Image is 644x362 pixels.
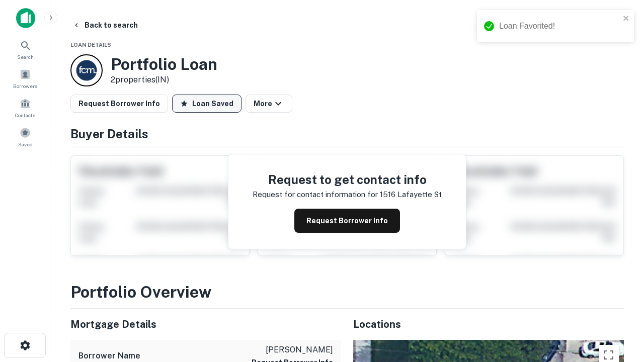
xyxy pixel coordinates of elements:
h4: Request to get contact info [253,170,442,189]
span: Contacts [15,111,35,119]
button: Loan Saved [172,95,242,113]
span: Loan Details [70,42,111,48]
button: More [246,95,292,113]
button: close [623,14,630,24]
h5: Locations [353,317,624,332]
p: Request for contact information for [253,189,378,201]
iframe: Chat Widget [594,249,644,298]
h5: Mortgage Details [70,317,341,332]
a: Search [3,36,47,63]
p: [PERSON_NAME] [252,344,333,356]
a: Contacts [3,94,47,121]
span: Saved [18,140,33,148]
button: Back to search [68,16,142,34]
button: Request Borrower Info [70,95,168,113]
div: Loan Favorited! [499,20,620,32]
h4: Buyer Details [70,125,624,143]
p: 1516 lafayette st [380,189,442,201]
p: 2 properties (IN) [111,74,217,86]
img: capitalize-icon.png [16,8,35,28]
a: Borrowers [3,65,47,92]
span: Borrowers [13,82,37,90]
a: Saved [3,123,47,150]
span: Search [17,53,34,61]
h3: Portfolio Overview [70,280,624,304]
h3: Portfolio Loan [111,55,217,74]
h6: Borrower Name [78,350,140,362]
button: Request Borrower Info [294,209,400,233]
